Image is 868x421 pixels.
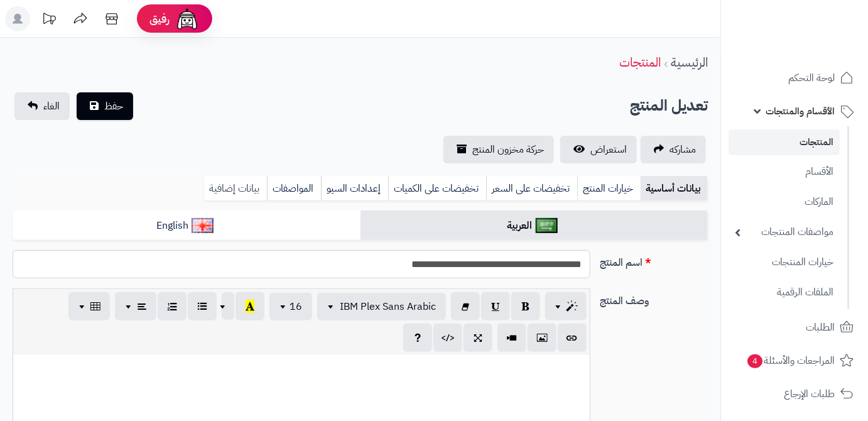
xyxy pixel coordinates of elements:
label: وصف المنتج [595,288,713,309]
a: بيانات إضافية [204,176,267,201]
span: رفيق [149,11,170,26]
a: الطلبات [729,312,860,342]
img: العربية [536,218,558,233]
a: خيارات المنتجات [729,249,840,276]
a: حركة مخزون المنتج [443,136,554,163]
a: لوحة التحكم [729,63,860,93]
span: الغاء [43,99,60,114]
span: الأقسام والمنتجات [766,102,835,120]
a: English [13,210,361,241]
span: الطلبات [806,319,835,336]
a: مشاركه [641,136,706,163]
a: مواصفات المنتجات [729,219,840,246]
a: استعراض [560,136,637,163]
button: حفظ [77,92,133,120]
a: العربية [361,210,708,241]
a: الغاء [14,92,70,120]
span: 16 [290,299,302,314]
span: طلبات الإرجاع [784,385,835,403]
a: إعدادات السيو [321,176,388,201]
a: المراجعات والأسئلة4 [729,346,860,376]
a: الملفات الرقمية [729,279,840,306]
button: IBM Plex Sans Arabic [317,293,446,320]
h2: تعديل المنتج [630,93,708,119]
a: المواصفات [267,176,321,201]
a: الرئيسية [671,53,708,72]
a: خيارات المنتج [577,176,641,201]
a: تحديثات المنصة [33,6,65,35]
span: 4 [747,354,762,368]
span: حفظ [104,99,123,114]
a: بيانات أساسية [641,176,708,201]
a: طلبات الإرجاع [729,379,860,409]
label: اسم المنتج [595,250,713,270]
a: الماركات [729,189,840,216]
button: 16 [269,293,312,320]
a: تخفيضات على الكميات [388,176,486,201]
img: ai-face.png [175,6,200,31]
span: المراجعات والأسئلة [746,352,835,369]
span: استعراض [590,142,627,157]
span: مشاركه [670,142,696,157]
span: لوحة التحكم [788,69,835,87]
a: المنتجات [729,129,840,155]
span: IBM Plex Sans Arabic [340,299,436,314]
a: الأقسام [729,158,840,185]
span: حركة مخزون المنتج [472,142,544,157]
img: English [192,218,214,233]
a: المنتجات [619,53,661,72]
a: تخفيضات على السعر [486,176,577,201]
